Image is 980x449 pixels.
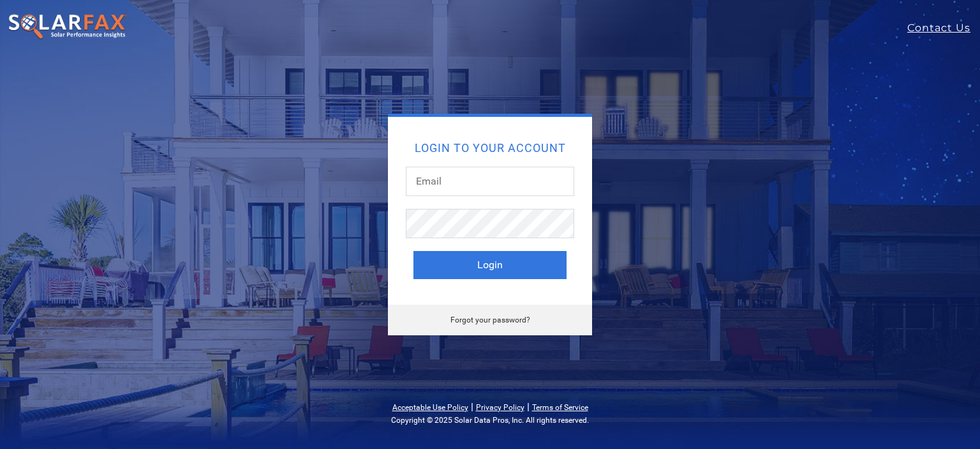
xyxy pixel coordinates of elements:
[450,316,530,324] a: Forgot your password?
[532,403,588,412] a: Terms of Service
[907,20,980,36] a: Contact Us
[527,400,530,413] span: |
[406,167,574,196] input: Email
[8,13,128,40] img: SolarFax
[413,251,567,279] button: Login
[392,403,468,412] a: Acceptable Use Policy
[413,142,567,154] h2: Login to your account
[476,403,524,412] a: Privacy Policy
[471,400,473,413] span: |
